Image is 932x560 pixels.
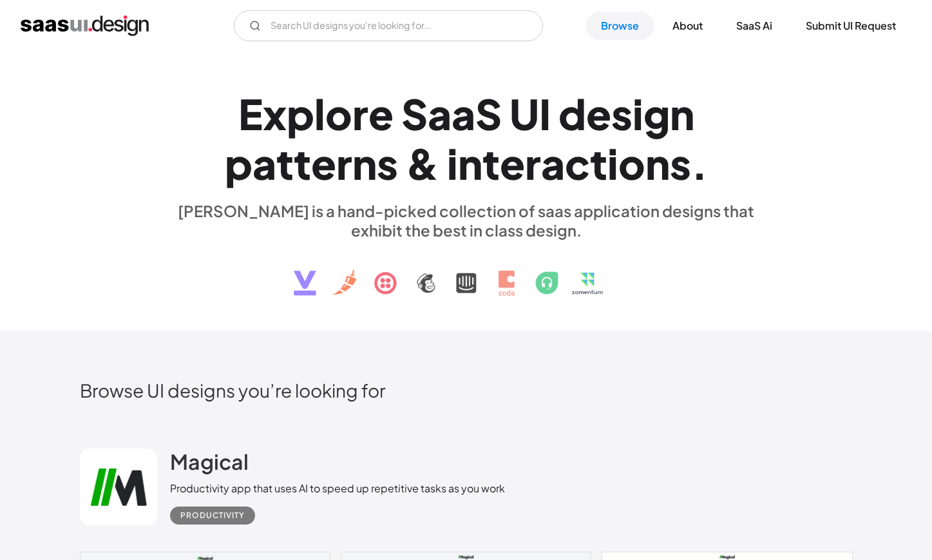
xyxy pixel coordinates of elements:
div: S [475,89,502,139]
div: s [611,89,632,139]
a: SaaS Ai [721,12,788,40]
div: I [539,89,551,139]
div: s [377,139,398,188]
h1: Explore SaaS UI design patterns & interactions. [170,89,763,188]
div: a [541,139,565,188]
div: a [252,139,276,188]
div: & [406,139,439,188]
div: n [458,139,482,188]
div: e [311,139,336,188]
img: text, icon, saas logo [271,240,661,307]
div: i [632,89,643,139]
div: p [287,89,314,139]
a: About [657,12,718,40]
div: n [352,139,377,188]
a: Browse [585,12,654,40]
div: d [558,89,586,139]
div: x [263,89,287,139]
a: Magical [170,449,249,481]
div: a [452,89,475,139]
div: r [336,139,352,188]
div: E [238,89,263,139]
div: e [586,89,611,139]
div: t [590,139,607,188]
div: r [525,139,541,188]
div: s [670,139,691,188]
div: c [565,139,590,188]
div: t [276,139,294,188]
div: t [294,139,311,188]
h2: Browse UI designs you’re looking for [80,379,853,401]
div: Productivity [180,508,245,523]
div: p [225,139,252,188]
div: t [482,139,500,188]
input: Search UI designs you're looking for... [234,10,543,41]
div: i [607,139,618,188]
h2: Magical [170,449,249,474]
form: Email Form [234,10,543,41]
div: r [352,89,368,139]
div: g [643,89,670,139]
div: Productivity app that uses AI to speed up repetitive tasks as you work [170,481,505,496]
div: n [670,89,694,139]
div: o [325,89,352,139]
div: S [401,89,428,139]
a: Submit UI Request [790,12,911,40]
div: e [500,139,525,188]
div: i [447,139,458,188]
div: n [645,139,670,188]
div: a [428,89,452,139]
div: o [618,139,645,188]
div: [PERSON_NAME] is a hand-picked collection of saas application designs that exhibit the best in cl... [170,201,763,240]
div: U [509,89,539,139]
a: home [21,15,149,36]
div: l [314,89,325,139]
div: . [691,139,708,188]
div: e [368,89,394,139]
